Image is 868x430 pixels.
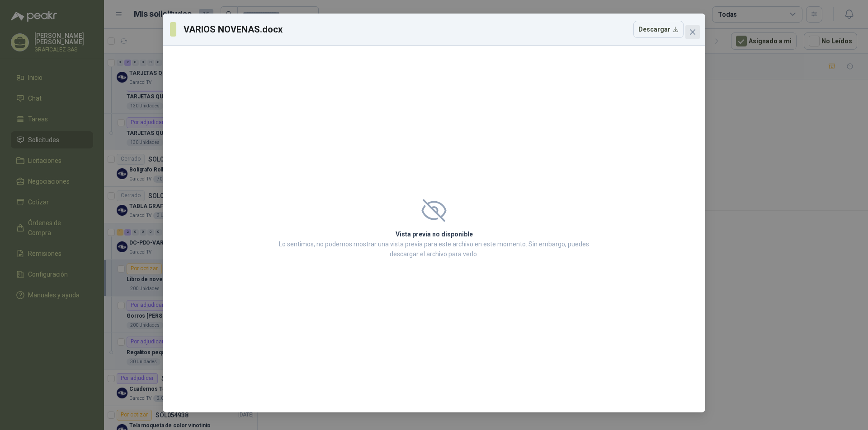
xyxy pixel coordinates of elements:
p: Lo sentimos, no podemos mostrar una vista previa para este archivo en este momento. Sin embargo, ... [276,239,592,259]
span: close [689,28,696,36]
h3: VARIOS NOVENAS.docx [184,23,283,36]
button: Descargar [633,21,684,38]
button: Close [685,25,700,39]
h2: Vista previa no disponible [276,229,592,239]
